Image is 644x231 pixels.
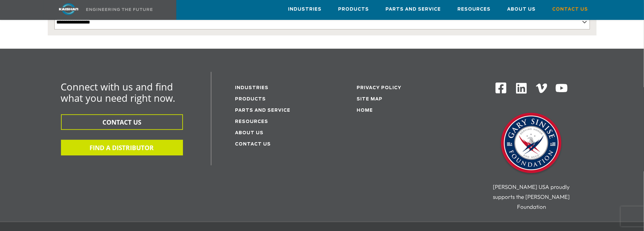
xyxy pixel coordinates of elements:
[515,82,528,95] img: Linkedin
[555,82,568,95] img: Youtube
[86,8,152,11] img: Engineering the future
[235,131,264,135] a: About Us
[386,0,441,18] a: Parts and Service
[235,97,266,101] a: Products
[288,0,322,18] a: Industries
[357,108,373,113] a: Home
[338,6,369,13] span: Products
[235,142,271,146] a: Contact Us
[288,6,322,13] span: Industries
[61,114,183,130] button: CONTACT US
[338,0,369,18] a: Products
[495,82,507,94] img: Facebook
[357,97,382,101] a: Site Map
[553,0,588,18] a: Contact Us
[235,120,268,124] a: Resources
[61,80,176,104] span: Connect with us and find what you need right now.
[536,84,547,93] img: Vimeo
[235,86,269,90] a: Industries
[235,108,291,113] a: Parts and service
[44,3,93,15] img: kaishan logo
[493,183,570,210] span: [PERSON_NAME] USA proudly supports the [PERSON_NAME] Foundation
[553,6,588,13] span: Contact Us
[458,0,491,18] a: Resources
[507,0,536,18] a: About Us
[386,6,441,13] span: Parts and Service
[498,111,564,177] img: Gary Sinise Foundation
[357,86,401,90] a: Privacy Policy
[507,6,536,13] span: About Us
[61,140,183,155] button: FIND A DISTRIBUTOR
[458,6,491,13] span: Resources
